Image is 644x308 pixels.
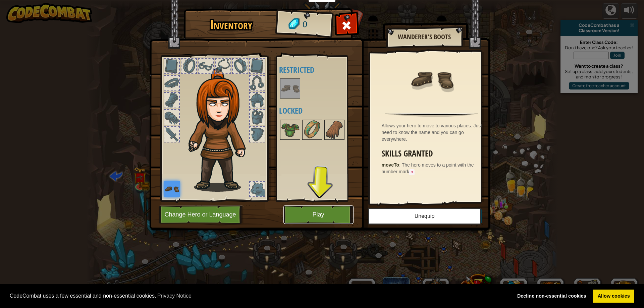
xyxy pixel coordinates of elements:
h4: Restricted [279,65,363,74]
h4: Locked [279,106,363,115]
img: portrait.png [164,181,180,197]
img: hair_f2.png [185,68,258,192]
img: portrait.png [303,120,322,139]
img: hr.png [385,113,478,117]
a: deny cookies [513,290,591,303]
h2: Wanderer's Boots [393,33,456,41]
button: Unequip [368,208,481,225]
div: Allows your hero to move to various places. Just need to know the name and you can go everywhere. [382,122,485,142]
span: CodeCombat uses a few essential and non-essential cookies. [10,291,507,301]
span: The hero moves to a point with the number mark . [382,162,474,174]
button: Play [283,205,354,224]
span: 0 [302,18,308,31]
img: portrait.png [410,58,453,101]
a: allow cookies [593,290,634,303]
a: learn more about cookies [156,291,193,301]
img: portrait.png [281,79,300,98]
img: portrait.png [325,120,344,139]
button: Change Hero or Language [159,205,244,224]
img: portrait.png [281,120,300,139]
code: n [409,169,415,175]
h1: Inventory [189,18,274,32]
strong: moveTo [382,162,399,168]
span: : [399,162,402,168]
h3: Skills Granted [382,149,485,158]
